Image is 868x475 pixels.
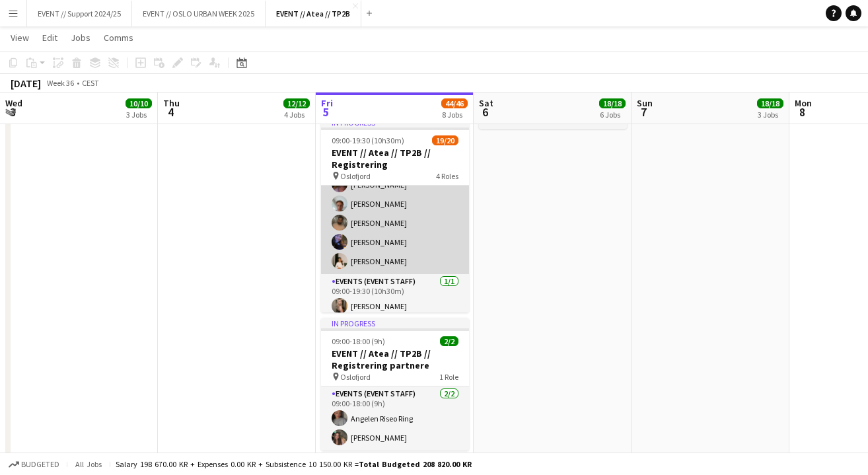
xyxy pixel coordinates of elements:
[635,104,653,120] span: 7
[321,318,469,328] div: In progress
[600,110,625,120] div: 6 Jobs
[73,459,104,469] span: All jobs
[3,104,22,120] span: 3
[439,372,458,382] span: 1 Role
[319,104,333,120] span: 5
[332,336,385,346] span: 09:00-18:00 (9h)
[65,29,96,46] a: Jobs
[479,97,493,109] span: Sat
[436,171,458,181] span: 4 Roles
[321,347,469,371] h3: EVENT // Atea // TP2B // Registrering partnere
[758,110,783,120] div: 3 Jobs
[161,104,180,120] span: 4
[5,29,34,46] a: View
[321,117,469,312] app-job-card: In progress09:00-19:30 (10h30m)19/20EVENT // Atea // TP2B // Registrering Oslofjord4 RolesMille T...
[441,98,468,108] span: 44/46
[359,459,472,469] span: Total Budgeted 208 820.00 KR
[442,110,467,120] div: 8 Jobs
[321,386,469,451] app-card-role: Events (Event Staff)2/209:00-18:00 (9h)Angelen Riseo Ring[PERSON_NAME]
[340,171,371,181] span: Oslofjord
[42,32,57,44] span: Edit
[163,97,180,109] span: Thu
[284,110,309,120] div: 4 Jobs
[116,459,472,469] div: Salary 198 670.00 KR + Expenses 0.00 KR + Subsistence 10 150.00 KR =
[82,78,99,88] div: CEST
[21,460,59,469] span: Budgeted
[11,77,41,90] div: [DATE]
[104,32,133,44] span: Comms
[266,1,361,26] button: EVENT // Atea // TP2B
[71,32,90,44] span: Jobs
[321,318,469,451] app-job-card: In progress09:00-18:00 (9h)2/2EVENT // Atea // TP2B // Registrering partnere Oslofjord1 RoleEvent...
[98,29,139,46] a: Comms
[757,98,783,108] span: 18/18
[44,78,77,88] span: Week 36
[637,97,653,109] span: Sun
[795,97,812,109] span: Mon
[126,110,151,120] div: 3 Jobs
[37,29,63,46] a: Edit
[7,457,61,472] button: Budgeted
[126,98,152,108] span: 10/10
[332,135,404,145] span: 09:00-19:30 (10h30m)
[477,104,493,120] span: 6
[440,336,458,346] span: 2/2
[321,97,333,109] span: Fri
[599,98,626,108] span: 18/18
[11,32,29,44] span: View
[432,135,458,145] span: 19/20
[5,97,22,109] span: Wed
[321,274,469,319] app-card-role: Events (Event Staff)1/109:00-19:30 (10h30m)[PERSON_NAME]
[340,372,371,382] span: Oslofjord
[321,147,469,170] h3: EVENT // Atea // TP2B // Registrering
[132,1,266,26] button: EVENT // OSLO URBAN WEEK 2025
[27,1,132,26] button: EVENT // Support 2024/25
[793,104,812,120] span: 8
[283,98,310,108] span: 12/12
